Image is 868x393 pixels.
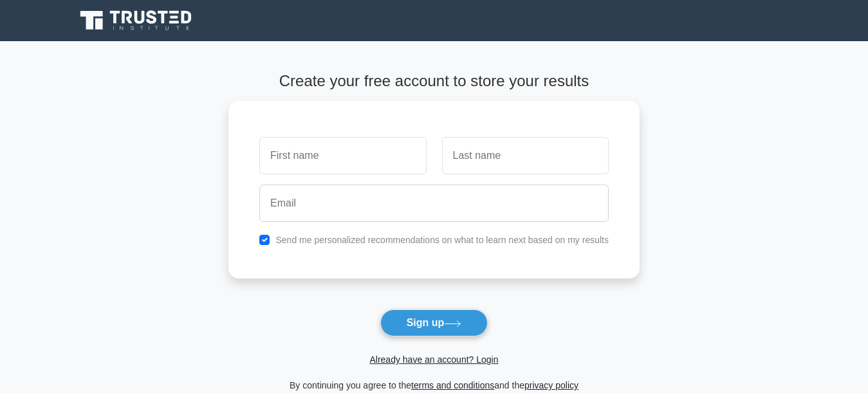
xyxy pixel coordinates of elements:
label: Send me personalized recommendations on what to learn next based on my results [275,235,609,245]
a: privacy policy [524,380,578,390]
div: By continuing you agree to the and the [221,378,647,393]
input: Last name [442,137,609,174]
a: terms and conditions [411,380,494,390]
input: First name [259,137,426,174]
input: Email [259,185,609,222]
button: Sign up [380,309,488,336]
h4: Create your free account to store your results [228,72,640,91]
a: Already have an account? Login [369,354,498,365]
